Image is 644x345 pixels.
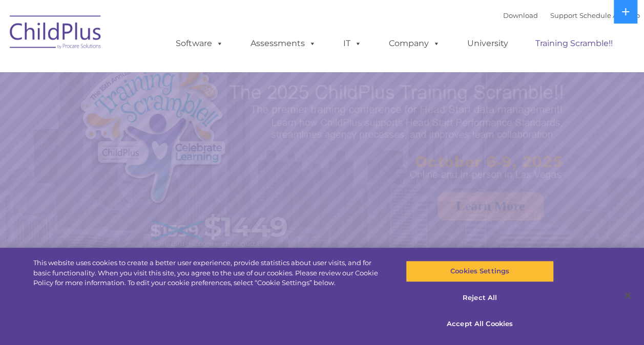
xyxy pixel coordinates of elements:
a: University [457,33,518,54]
div: This website uses cookies to create a better user experience, provide statistics about user visit... [33,258,386,288]
a: Training Scramble!! [525,33,623,54]
font: | [503,11,640,19]
img: ChildPlus by Procare Solutions [5,8,107,59]
a: Company [379,33,450,54]
a: Schedule A Demo [579,11,640,19]
button: Accept All Cookies [406,313,554,335]
a: Software [165,33,234,54]
button: Reject All [406,287,554,309]
a: IT [333,33,372,54]
a: Learn More [438,192,544,221]
a: Assessments [240,33,326,54]
a: Download [503,11,538,19]
a: Support [550,11,577,19]
button: Close [616,284,639,307]
button: Cookies Settings [406,261,554,282]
